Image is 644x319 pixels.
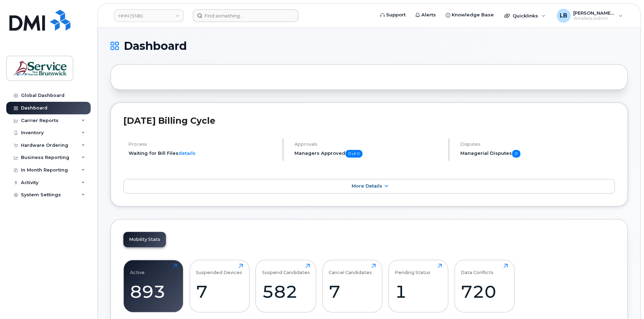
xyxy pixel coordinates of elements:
div: Active [130,264,145,275]
div: 893 [130,281,177,302]
div: Cancel Candidates [329,264,372,275]
a: Data Conflicts720 [461,264,508,308]
h4: Disputes [460,142,615,147]
a: Suspend Candidates582 [262,264,310,308]
span: 0 of 0 [345,150,362,158]
a: Active893 [130,264,177,308]
h2: [DATE] Billing Cycle [123,115,615,126]
div: Pending Status [395,264,430,275]
div: 1 [395,281,442,302]
span: 0 [512,150,520,158]
div: 7 [329,281,376,302]
span: More Details [351,183,382,189]
h4: Approvals [294,142,443,147]
h5: Managerial Disputes [460,150,615,158]
a: Suspended Devices7 [196,264,243,308]
h5: Managers Approved [294,150,443,158]
a: Cancel Candidates7 [329,264,376,308]
div: 582 [262,281,310,302]
span: Dashboard [124,41,187,51]
h4: Process [129,142,277,147]
div: Data Conflicts [461,264,493,275]
li: Waiting for Bill Files [129,150,277,157]
div: Suspend Candidates [262,264,310,275]
div: 7 [196,281,243,302]
a: details [178,150,195,156]
a: Pending Status1 [395,264,442,308]
div: Suspended Devices [196,264,242,275]
div: 720 [461,281,508,302]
